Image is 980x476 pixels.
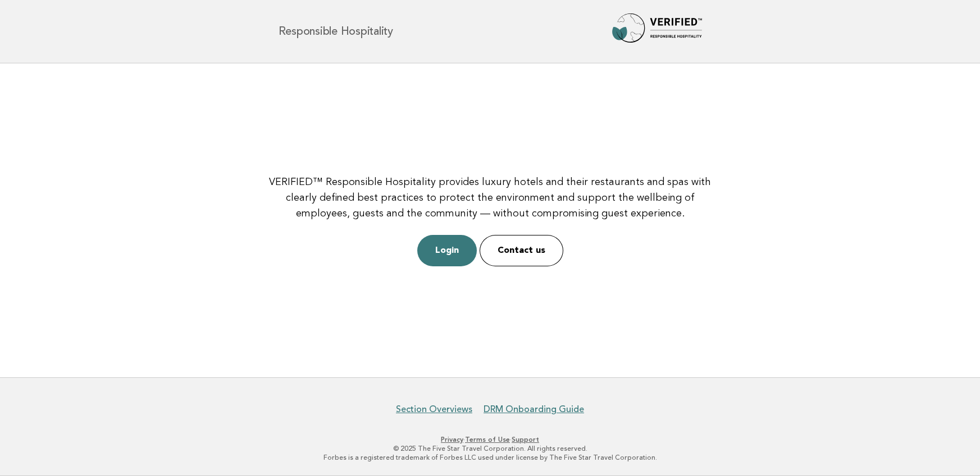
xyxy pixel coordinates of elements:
a: Privacy [441,436,463,443]
a: DRM Onboarding Guide [484,404,584,415]
p: VERIFIED™ Responsible Hospitality provides luxury hotels and their restaurants and spas with clea... [258,174,722,221]
p: © 2025 The Five Star Travel Corporation. All rights reserved. [147,444,834,453]
a: Login [417,235,477,266]
p: · · [147,435,834,444]
a: Contact us [480,235,563,266]
a: Support [512,436,539,443]
a: Section Overviews [396,404,472,415]
h1: Responsible Hospitality [279,26,393,37]
a: Terms of Use [465,436,510,443]
img: Forbes Travel Guide [612,13,702,49]
p: Forbes is a registered trademark of Forbes LLC used under license by The Five Star Travel Corpora... [147,453,834,462]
